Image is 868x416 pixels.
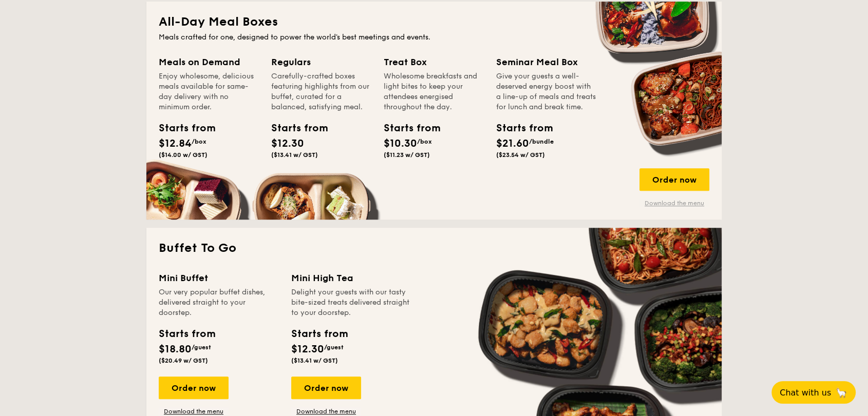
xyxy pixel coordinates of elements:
[384,55,484,69] div: Treat Box
[159,240,709,256] h2: Buffet To Go
[496,71,596,112] div: Give your guests a well-deserved energy boost with a line-up of meals and treats for lunch and br...
[291,343,324,355] span: $12.30
[192,138,206,145] span: /box
[271,55,371,69] div: Regulars
[384,121,430,136] div: Starts from
[159,14,709,30] h2: All-Day Meal Boxes
[639,199,709,207] a: Download the menu
[529,138,554,145] span: /bundle
[159,32,709,43] div: Meals crafted for one, designed to power the world's best meetings and events.
[271,151,318,159] span: ($13.41 w/ GST)
[159,151,207,159] span: ($14.00 w/ GST)
[159,377,229,399] div: Order now
[291,326,347,342] div: Starts from
[324,344,344,351] span: /guest
[384,137,417,150] span: $10.30
[384,151,430,159] span: ($11.23 w/ GST)
[192,344,211,351] span: /guest
[291,407,361,415] a: Download the menu
[159,326,215,342] div: Starts from
[291,287,411,318] div: Delight your guests with our tasty bite-sized treats delivered straight to your doorstep.
[417,138,432,145] span: /box
[159,71,259,112] div: Enjoy wholesome, delicious meals available for same-day delivery with no minimum order.
[291,271,411,285] div: Mini High Tea
[159,271,279,285] div: Mini Buffet
[291,377,361,399] div: Order now
[271,71,371,112] div: Carefully-crafted boxes featuring highlights from our buffet, curated for a balanced, satisfying ...
[384,71,484,112] div: Wholesome breakfasts and light bites to keep your attendees energised throughout the day.
[159,121,205,136] div: Starts from
[496,151,545,159] span: ($23.54 w/ GST)
[291,357,338,364] span: ($13.41 w/ GST)
[780,388,831,398] span: Chat with us
[496,137,529,150] span: $21.60
[159,343,192,355] span: $18.80
[496,121,542,136] div: Starts from
[271,137,304,150] span: $12.30
[771,381,856,404] button: Chat with us🦙
[159,55,259,69] div: Meals on Demand
[159,357,208,364] span: ($20.49 w/ GST)
[159,287,279,318] div: Our very popular buffet dishes, delivered straight to your doorstep.
[271,121,317,136] div: Starts from
[159,137,192,150] span: $12.84
[835,387,847,399] span: 🦙
[496,55,596,69] div: Seminar Meal Box
[639,168,709,191] div: Order now
[159,407,229,415] a: Download the menu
